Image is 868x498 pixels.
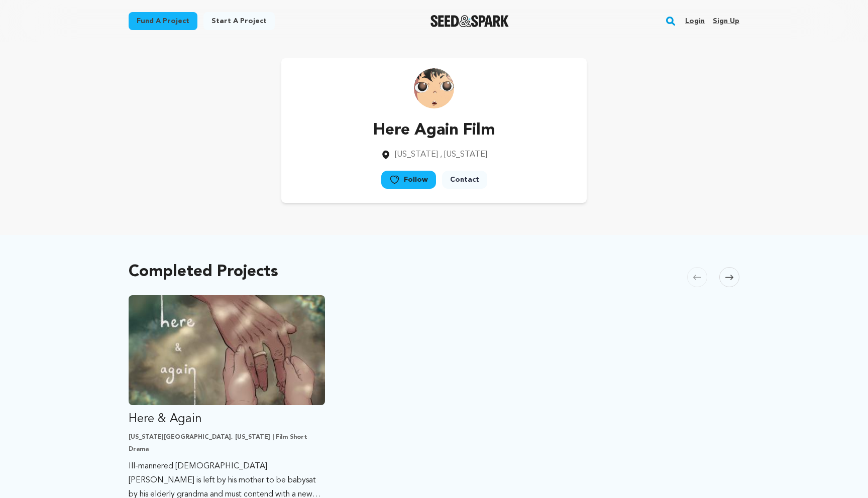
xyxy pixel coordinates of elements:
[430,15,509,27] img: Seed&Spark Logo Dark Mode
[129,445,325,453] p: Drama
[442,171,487,189] a: Contact
[129,265,278,279] h2: Completed Projects
[685,13,705,29] a: Login
[713,13,739,29] a: Sign up
[414,68,454,108] img: https://seedandspark-static.s3.us-east-2.amazonaws.com/images/User/002/190/426/medium/c4944445f54...
[129,12,197,30] a: Fund a project
[373,118,495,143] p: Here Again Film
[430,15,509,27] a: Seed&Spark Homepage
[129,411,325,427] p: Here & Again
[440,151,487,159] span: , [US_STATE]
[395,151,438,159] span: [US_STATE]
[129,433,325,441] p: [US_STATE][GEOGRAPHIC_DATA], [US_STATE] | Film Short
[381,171,436,189] a: Follow
[203,12,275,30] a: Start a project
